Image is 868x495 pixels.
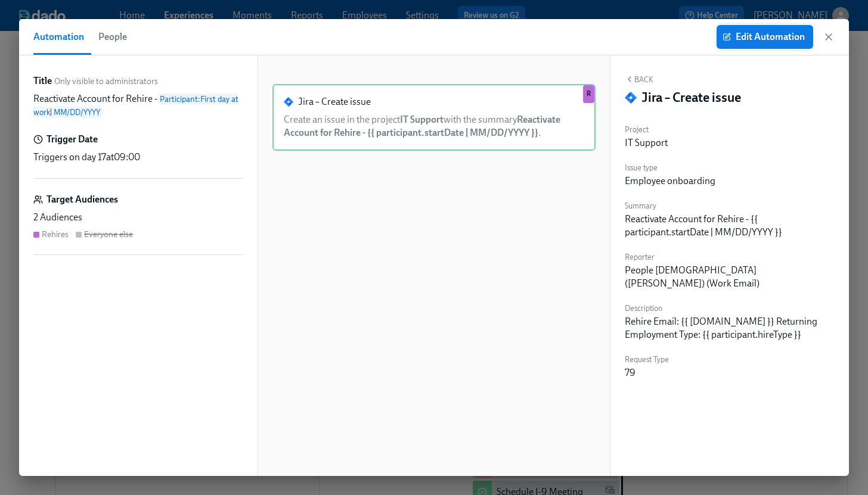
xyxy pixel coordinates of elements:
[46,193,118,206] h6: Target Audiences
[42,229,69,240] div: Rehires
[583,85,594,103] div: Used by Rehires audience
[725,31,805,43] span: Edit Automation
[625,200,835,213] label: Summary
[625,123,668,136] label: Project
[625,264,835,290] div: People [DEMOGRAPHIC_DATA] ([PERSON_NAME]) (Work Email)
[625,213,835,239] div: Reactivate Account for Rehire - {{ participant.startDate | MM/DD/YYYY }}
[106,151,140,163] span: at 09:00
[54,76,158,87] span: Only visible to administrators
[641,89,741,107] h4: Jira – Create issue
[625,175,715,188] div: Employee onboarding
[33,211,243,224] div: 2 Audiences
[33,74,52,88] label: Title
[625,366,635,379] div: 79
[625,74,653,84] button: Back
[625,161,715,175] label: Issue type
[625,136,668,150] div: IT Support
[33,29,84,45] span: Automation
[625,353,669,366] label: Request Type
[625,315,835,341] div: Rehire Email: {{ [DOMAIN_NAME] }} Returning Employment Type: {{ participant.hireType }}
[625,302,835,315] label: Description
[272,84,596,151] div: Jira – Create issueCreate an issue in the projectIT Supportwith the summaryReactivate Account for...
[46,133,98,146] h6: Trigger Date
[33,92,243,119] p: Reactivate Account for Rehire -
[625,251,835,264] label: Reporter
[717,25,813,49] button: Edit Automation
[84,229,133,240] div: Everyone else
[33,151,243,164] div: Triggers on day 17
[98,29,127,45] span: People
